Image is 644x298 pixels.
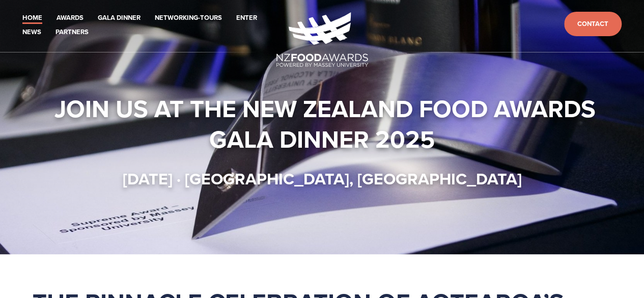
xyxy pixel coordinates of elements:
a: Contact [564,12,622,37]
a: Gala Dinner [98,12,141,24]
a: Enter [236,12,257,24]
strong: [DATE] · [GEOGRAPHIC_DATA], [GEOGRAPHIC_DATA] [123,167,522,191]
a: Home [22,12,42,24]
a: Awards [57,12,83,24]
strong: Join us at the New Zealand Food Awards Gala Dinner 2025 [54,91,602,157]
a: Networking-Tours [155,12,222,24]
a: Partners [55,26,89,38]
a: News [22,26,41,38]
